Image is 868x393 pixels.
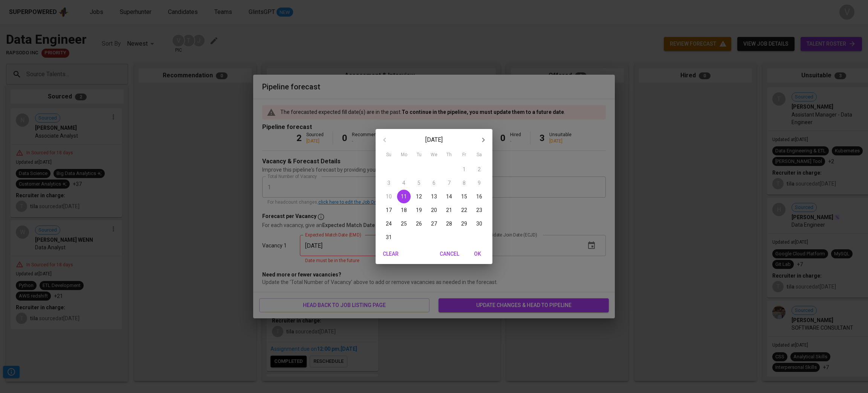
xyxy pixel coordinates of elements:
button: 26 [412,217,426,230]
p: 18 [401,206,407,214]
p: 29 [461,220,467,227]
p: 12 [416,193,422,200]
button: OK [465,247,489,261]
button: 16 [472,190,486,203]
button: 21 [442,203,456,217]
p: 26 [416,220,422,227]
span: Fr [457,151,471,159]
button: 13 [427,190,441,203]
p: [DATE] [394,135,474,144]
button: 11 [397,190,411,203]
p: 24 [386,220,392,227]
p: 11 [401,193,407,200]
span: Th [442,151,456,159]
span: Mo [397,151,411,159]
p: 20 [431,206,437,214]
button: 23 [472,203,486,217]
span: Su [382,151,396,159]
button: 31 [382,230,396,244]
span: Cancel [440,249,459,259]
p: 15 [461,193,467,200]
span: Clear [382,249,400,259]
p: 17 [386,206,392,214]
button: Clear [379,247,403,261]
p: 30 [476,220,482,227]
button: 14 [442,190,456,203]
button: 27 [427,217,441,230]
button: 19 [412,203,426,217]
span: Sa [472,151,486,159]
p: 21 [446,206,452,214]
p: 31 [386,233,392,241]
button: 22 [457,203,471,217]
p: 19 [416,206,422,214]
p: 16 [476,193,482,200]
p: 25 [401,220,407,227]
p: 22 [461,206,467,214]
button: 24 [382,217,396,230]
button: Cancel [437,247,462,261]
button: 25 [397,217,411,230]
span: We [427,151,441,159]
button: 12 [412,190,426,203]
button: 20 [427,203,441,217]
button: 15 [457,190,471,203]
span: OK [468,249,486,259]
button: 17 [382,203,396,217]
p: 23 [476,206,482,214]
p: 27 [431,220,437,227]
button: 18 [397,203,411,217]
span: Tu [412,151,426,159]
p: 14 [446,193,452,200]
button: 29 [457,217,471,230]
button: 30 [472,217,486,230]
p: 13 [431,193,437,200]
button: 28 [442,217,456,230]
p: 28 [446,220,452,227]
